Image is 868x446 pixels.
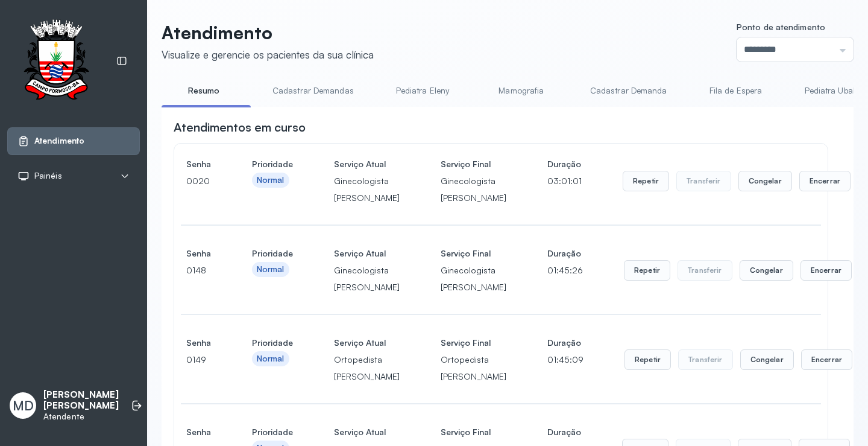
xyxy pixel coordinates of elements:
[186,245,211,262] h4: Senha
[260,81,366,101] a: Cadastrar Demandas
[441,245,506,262] h4: Serviço Final
[624,349,671,370] button: Repetir
[441,351,506,385] p: Ortopedista [PERSON_NAME]
[547,173,582,190] p: 03:01:01
[186,334,211,351] h4: Senha
[441,156,506,173] h4: Serviço Final
[34,136,84,146] span: Atendimento
[252,334,293,351] h4: Prioridade
[624,260,670,281] button: Repetir
[479,81,564,101] a: Mamografia
[252,424,293,441] h4: Prioridade
[334,245,400,262] h4: Serviço Atual
[547,334,583,351] h4: Duração
[800,260,852,281] button: Encerrar
[737,22,825,32] span: Ponto de atendimento
[13,19,99,103] img: Logotipo do estabelecimento
[252,156,293,173] h4: Prioridade
[623,171,669,191] button: Repetir
[678,349,733,370] button: Transferir
[162,22,374,43] p: Atendimento
[252,245,293,262] h4: Prioridade
[257,175,285,185] div: Normal
[334,334,400,351] h4: Serviço Atual
[380,81,465,101] a: Pediatra Eleny
[547,351,583,368] p: 01:45:09
[578,81,679,101] a: Cadastrar Demanda
[257,354,285,364] div: Normal
[334,173,400,206] p: Ginecologista [PERSON_NAME]
[334,424,400,441] h4: Serviço Atual
[186,424,211,441] h4: Senha
[186,262,211,279] p: 0148
[678,260,732,281] button: Transferir
[547,245,583,262] h4: Duração
[43,389,119,412] p: [PERSON_NAME] [PERSON_NAME]
[801,349,852,370] button: Encerrar
[334,156,400,173] h4: Serviço Atual
[174,119,306,136] h3: Atendimentos em curso
[694,81,778,101] a: Fila de Espera
[162,81,246,101] a: Resumo
[441,173,506,206] p: Ginecologista [PERSON_NAME]
[547,262,583,279] p: 01:45:26
[547,156,582,173] h4: Duração
[441,262,506,296] p: Ginecologista [PERSON_NAME]
[441,424,506,441] h4: Serviço Final
[740,260,793,281] button: Congelar
[334,262,400,296] p: Ginecologista [PERSON_NAME]
[738,171,792,191] button: Congelar
[162,48,374,61] div: Visualize e gerencie os pacientes da sua clínica
[547,424,581,441] h4: Duração
[676,171,731,191] button: Transferir
[441,334,506,351] h4: Serviço Final
[186,156,211,173] h4: Senha
[799,171,851,191] button: Encerrar
[34,171,62,181] span: Painéis
[740,349,794,370] button: Congelar
[186,351,211,368] p: 0149
[186,173,211,190] p: 0020
[257,264,285,275] div: Normal
[17,135,130,147] a: Atendimento
[43,412,119,422] p: Atendente
[334,351,400,385] p: Ortopedista [PERSON_NAME]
